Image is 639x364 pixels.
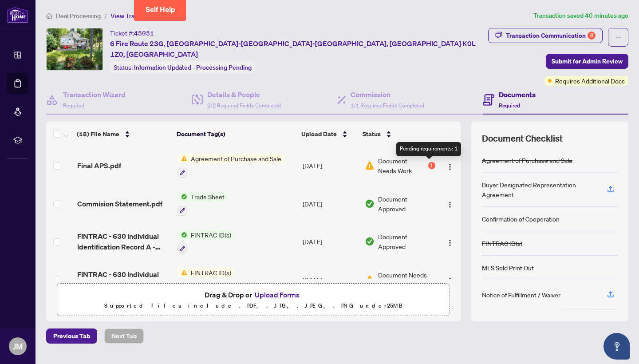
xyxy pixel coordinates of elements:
h4: Documents [499,89,536,100]
div: Agreement of Purchase and Sale [482,155,572,165]
span: FINTRAC ID(s) [187,230,235,240]
button: Logo [443,234,457,249]
button: Status IconAgreement of Purchase and Sale [177,154,285,178]
div: Buyer Designated Representation Agreement [482,180,596,199]
span: Previous Tab [53,329,90,343]
span: ellipsis [615,34,621,40]
span: Document Approved [378,232,435,251]
span: Required [63,102,84,109]
span: 6 Fire Route 23G, [GEOGRAPHIC_DATA]-[GEOGRAPHIC_DATA]-[GEOGRAPHIC_DATA], [GEOGRAPHIC_DATA] K0L 1Z... [110,38,485,59]
button: Next Tab [104,328,144,344]
h4: Details & People [207,89,281,100]
span: home [46,13,52,19]
span: Document Checklist [482,132,563,145]
li: / [104,11,107,21]
img: Document Status [365,199,375,209]
button: Logo [443,197,457,211]
td: [DATE] [299,261,361,299]
button: Upload Forms [252,289,302,301]
button: Submit for Admin Review [546,54,628,69]
span: View Transaction [110,12,158,20]
button: Status IconFINTRAC ID(s) [177,230,235,254]
th: Document Tag(s) [173,122,298,146]
span: Information Updated - Processing Pending [134,63,252,71]
td: [DATE] [299,223,361,261]
img: Status Icon [177,230,187,240]
span: Submit for Admin Review [552,54,623,68]
img: Document Status [365,161,375,170]
div: MLS Sold Print Out [482,263,534,273]
span: Status [363,129,381,139]
span: Requires Additional Docs [555,76,625,86]
span: Drag & Drop or [205,289,302,301]
th: Status [359,122,436,146]
img: Status Icon [177,154,187,163]
img: Document Status [365,275,375,285]
span: Upload Date [301,129,337,139]
img: Status Icon [177,268,187,277]
span: Agreement of Purchase and Sale [187,154,285,163]
span: 45951 [134,29,154,37]
div: FINTRAC ID(s) [482,238,522,248]
article: Transaction saved 40 minutes ago [533,11,628,21]
img: Logo [446,239,454,246]
img: Logo [446,163,454,170]
div: Pending requirements: 1 [396,142,461,156]
div: 1 [428,162,435,169]
img: logo [7,7,28,23]
img: Status Icon [177,192,187,202]
button: Logo [443,273,457,287]
span: Trade Sheet [187,192,228,202]
div: Transaction Communication [506,28,596,43]
img: Logo [446,277,454,284]
span: Final APS.pdf [77,160,121,171]
td: [DATE] [299,185,361,223]
span: Drag & Drop orUpload FormsSupported files include .PDF, .JPG, .JPEG, .PNG under25MB [57,284,450,317]
button: Logo [443,158,457,173]
span: Document Needs Work [378,270,435,289]
button: Previous Tab [46,328,97,344]
span: Required [499,102,520,109]
h4: Commission [351,89,424,100]
button: Transaction Communication8 [488,28,603,43]
th: (18) File Name [73,122,173,146]
span: Document Approved [378,194,435,214]
th: Upload Date [298,122,359,146]
span: FINTRAC ID(s) [187,268,235,277]
img: Document Status [365,237,375,246]
span: Commision Statement.pdf [77,198,162,209]
span: JM [13,340,23,352]
button: Status IconTrade Sheet [177,192,228,216]
h4: Transaction Wizard [63,89,126,100]
td: [DATE] [299,146,361,185]
button: Open asap [603,333,630,360]
span: 2/2 Required Fields Completed [207,102,281,109]
span: 1/1 Required Fields Completed [351,102,424,109]
span: FINTRAC - 630 Individual Identification Record A - PropTx-OREA_[DATE] 10_15_31.pdf [77,231,170,252]
div: Notice of Fulfillment / Waiver [482,290,560,300]
span: (18) File Name [77,129,119,139]
img: IMG-X12231956_1.jpg [47,28,103,70]
div: Confirmation of Cooperation [482,214,560,224]
p: Supported files include .PDF, .JPG, .JPEG, .PNG under 25 MB [63,301,444,311]
span: Document Needs Work [378,156,426,175]
span: Deal Processing [56,12,101,20]
button: Status IconFINTRAC ID(s) [177,268,235,292]
span: Self Help [146,5,175,14]
span: FINTRAC - 630 Individual Identification Record B - PropTx-OREA_[DATE] 10_17_59.pdf [77,269,170,290]
div: 8 [588,32,596,40]
img: Logo [446,201,454,208]
div: Ticket #: [110,28,154,38]
div: Status: [110,61,255,73]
